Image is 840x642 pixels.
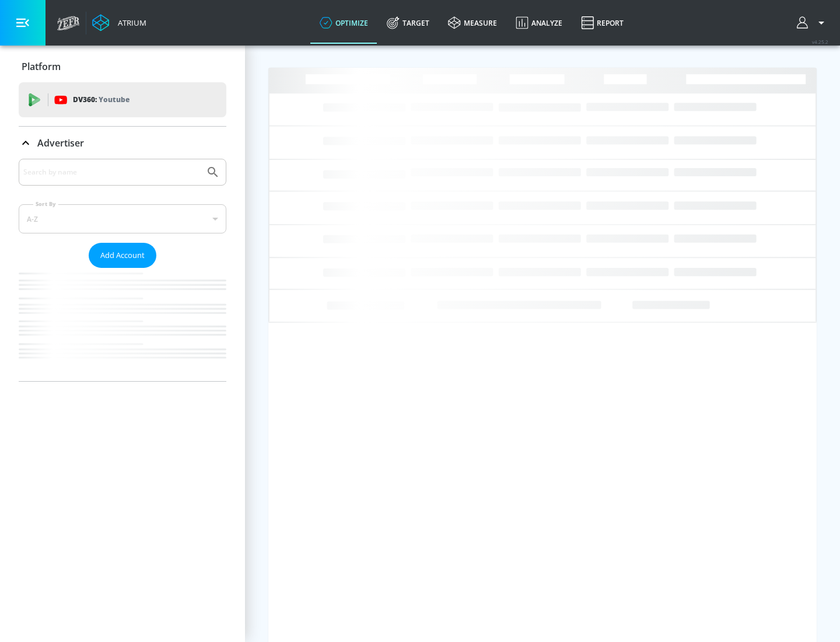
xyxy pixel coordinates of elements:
a: Report [572,2,633,44]
div: Platform [19,50,226,83]
div: Atrium [113,18,146,28]
p: Youtube [99,93,129,106]
nav: list of Advertiser [19,268,226,381]
p: DV360: [73,93,129,106]
label: Sort By [33,200,58,208]
a: Atrium [92,14,146,32]
a: measure [439,2,506,44]
a: Analyze [506,2,572,44]
span: Add Account [100,249,145,262]
a: optimize [310,2,377,44]
p: Platform [22,60,61,73]
div: Advertiser [19,159,226,381]
span: v 4.25.2 [812,39,828,45]
button: Add Account [89,243,156,268]
div: A-Z [19,204,226,233]
p: Advertiser [37,137,84,149]
div: Advertiser [19,127,226,159]
div: DV360: Youtube [19,82,226,117]
input: Search by name [23,165,200,180]
a: Target [377,2,439,44]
